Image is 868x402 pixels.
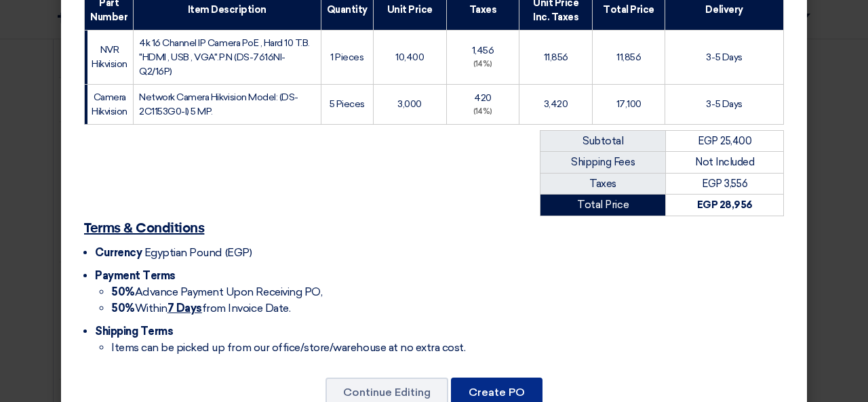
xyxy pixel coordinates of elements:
span: Within from Invoice Date. [111,302,290,315]
span: Currency [95,246,142,259]
span: 3-5 Days [706,98,742,110]
span: 3,420 [544,98,568,110]
li: Items can be picked up from our office/store/warehouse at no extra cost. [111,340,784,356]
td: EGP 25,400 [666,130,784,152]
u: 7 Days [167,302,202,315]
span: Not Included [695,156,754,168]
td: Camera Hikvision [85,84,134,124]
strong: 50% [111,285,135,298]
span: Egyptian Pound (EGP) [144,246,252,259]
span: 5 Pieces [330,98,365,110]
span: 1,456 [472,45,494,56]
span: 10,400 [395,52,424,63]
td: Total Price [540,195,666,216]
span: Advance Payment Upon Receiving PO, [111,285,322,298]
span: 17,100 [616,98,642,110]
td: Shipping Fees [540,152,666,174]
u: Terms & Conditions [84,222,204,235]
span: Payment Terms [95,269,176,282]
strong: EGP 28,956 [697,199,753,211]
span: 4k 16 Channel IP Camera PoE , Hard 10 T.B. "HDMI , USB , VGA".P.N (DS-7616NI-Q2/16P) [139,37,310,77]
span: 3-5 Days [706,52,742,63]
span: Shipping Terms [95,325,173,338]
span: EGP 3,556 [702,178,747,190]
strong: 50% [111,302,135,315]
span: 1 Pieces [330,52,363,63]
td: Taxes [540,173,666,195]
td: NVR Hikvision [85,30,134,84]
div: (14%) [452,59,514,71]
span: 420 [474,92,492,104]
div: (14%) [452,106,514,118]
span: 11,856 [616,52,641,63]
span: 3,000 [397,98,422,110]
td: Subtotal [540,130,666,152]
span: Network Camera Hikvision Model: (DS-2C1153G0-I) 5 MP. [139,92,298,117]
span: 11,856 [544,52,568,63]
